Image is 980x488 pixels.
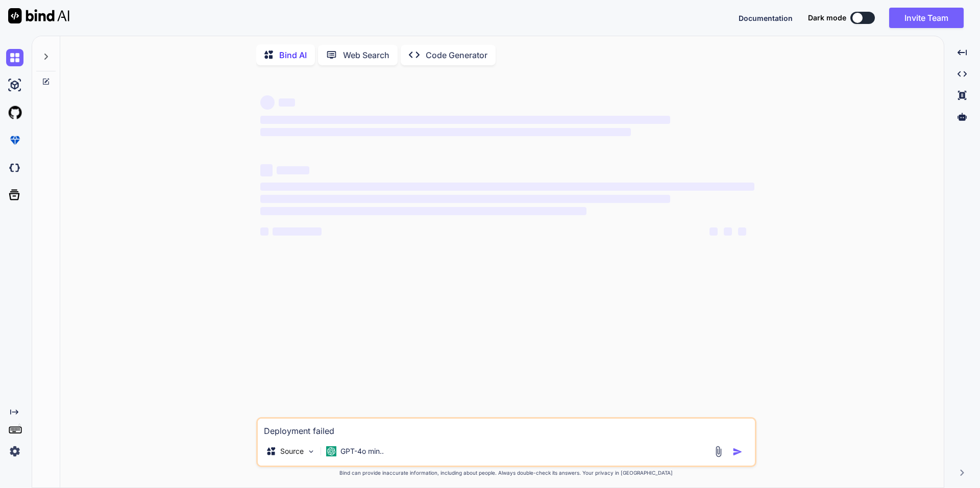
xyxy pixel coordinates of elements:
span: ‌ [738,227,746,236]
span: ‌ [260,227,268,236]
span: ‌ [273,227,322,236]
img: ai-studio [6,76,23,94]
button: Documentation [739,13,793,23]
p: GPT-4o min.. [340,446,384,456]
img: Bind AI [8,8,69,23]
span: ‌ [260,116,670,124]
p: Bind AI [279,49,307,61]
p: Web Search [343,49,389,61]
span: ‌ [260,128,631,136]
p: Bind can provide inaccurate information, including about people. Always double-check its answers.... [256,469,756,477]
span: Documentation [739,14,793,22]
button: Invite Team [889,8,964,28]
img: attachment [713,446,724,457]
p: Code Generator [426,49,487,61]
img: settings [6,443,23,460]
span: ‌ [709,227,718,236]
img: Pick Models [307,447,315,456]
img: githubLight [6,104,23,121]
span: ‌ [260,195,670,203]
span: ‌ [260,183,754,191]
span: ‌ [279,98,295,107]
img: GPT-4o mini [326,446,336,456]
span: ‌ [724,227,732,236]
span: ‌ [260,164,273,176]
span: Dark mode [808,13,846,23]
span: ‌ [277,166,309,174]
img: premium [6,132,23,149]
img: chat [6,49,23,66]
textarea: Deployment failed [258,419,755,437]
span: ‌ [260,207,586,215]
p: Source [280,446,304,456]
img: icon [732,447,743,457]
span: ‌ [260,95,275,110]
img: darkCloudIdeIcon [6,159,23,176]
